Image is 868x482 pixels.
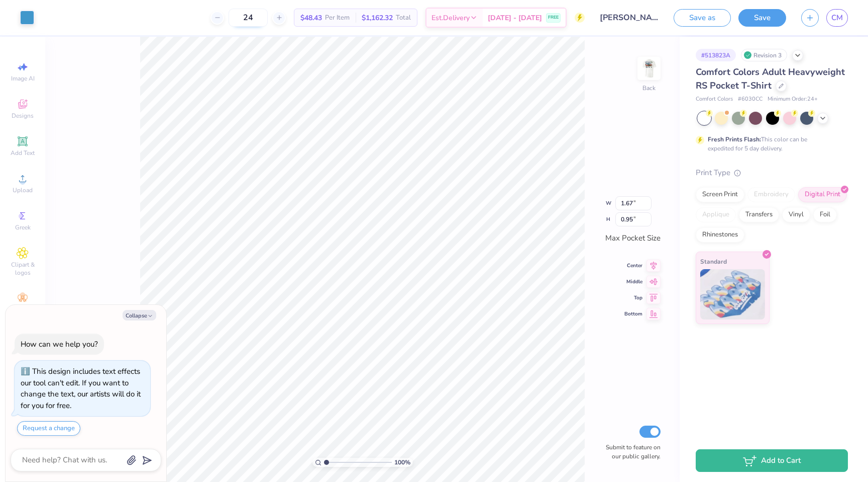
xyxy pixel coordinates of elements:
div: Revision 3 [741,49,787,61]
span: Comfort Colors [696,95,733,104]
span: Standard [700,256,727,267]
div: Print Type [696,167,848,179]
div: Vinyl [782,207,810,222]
span: Total [396,13,411,23]
span: # 6030CC [738,95,763,104]
a: CM [826,9,848,27]
span: Minimum Order: 24 + [768,95,818,104]
input: – – [229,9,268,27]
div: Transfers [739,207,779,222]
span: Est. Delivery [431,13,470,23]
div: Embroidery [747,187,795,202]
img: Back [639,58,659,78]
span: FREE [548,14,559,21]
div: Applique [696,207,736,222]
span: Image AI [11,74,35,83]
button: Save [738,9,786,27]
div: This color can be expedited for 5 day delivery. [708,135,831,153]
div: Digital Print [798,187,847,202]
img: Standard [700,269,765,319]
div: How can we help you? [21,339,98,349]
button: Collapse [123,310,156,320]
div: Screen Print [696,187,744,202]
div: Foil [813,207,837,222]
span: Top [624,294,642,301]
button: Request a change [17,421,80,436]
span: $48.43 [300,13,322,23]
span: $1,162.32 [362,13,393,23]
label: Submit to feature on our public gallery. [600,443,661,461]
div: Rhinestones [696,227,744,243]
span: 100 % [394,458,410,467]
span: Greek [15,223,31,231]
span: Add Text [11,149,35,157]
button: Save as [674,9,731,27]
button: Add to Cart [696,449,848,472]
span: CM [831,12,843,24]
span: Center [624,262,642,269]
span: Designs [12,112,34,120]
span: Middle [624,278,642,285]
span: Clipart & logos [5,261,40,277]
div: This design includes text effects our tool can't edit. If you want to change the text, our artist... [21,366,141,411]
span: Per Item [325,13,350,23]
span: Comfort Colors Adult Heavyweight RS Pocket T-Shirt [696,66,845,92]
div: Back [642,84,656,93]
span: Upload [13,186,33,194]
strong: Fresh Prints Flash: [708,135,761,143]
div: # 513823A [696,49,736,61]
span: Bottom [624,310,642,317]
input: Untitled Design [592,8,666,28]
span: [DATE] - [DATE] [488,13,542,23]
